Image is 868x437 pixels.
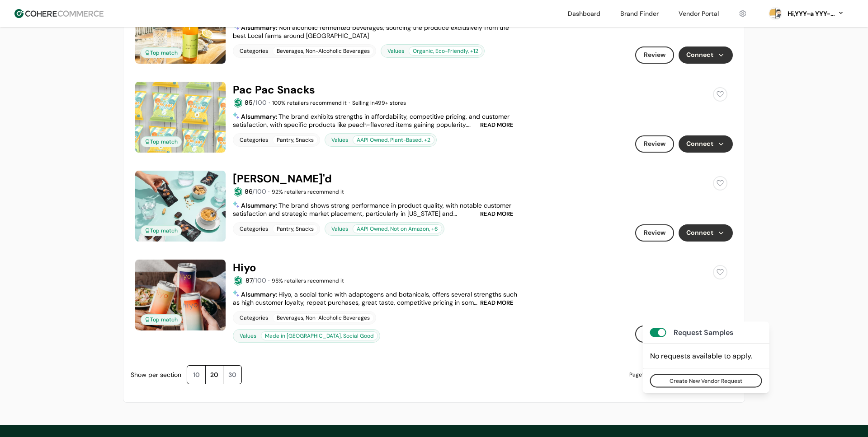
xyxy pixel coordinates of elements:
[187,366,205,384] div: 10
[650,351,762,362] div: No requests available to apply.
[241,290,278,298] span: AI :
[650,374,762,388] button: Create New Vendor Request
[233,112,509,161] span: The brand exhibits strengths in affordability, competitive pricing, and customer satisfaction, wi...
[233,290,517,372] span: Hiyo, a social tonic with adaptogens and botanicals, offers several strengths such as high custom...
[14,9,104,18] img: Cohere Logo
[241,201,278,209] span: AI :
[233,201,516,258] span: The brand shows strong performance in product quality, with notable customer satisfaction and str...
[711,85,729,103] button: add to favorite
[247,23,276,32] span: summary
[480,300,514,306] span: READ MORE
[629,371,651,379] div: Page 1 of 1
[480,211,514,217] span: READ MORE
[241,112,278,121] span: AI :
[233,23,509,40] span: Non alcoholic fermented beverages, sourcing the produce exclusively from the best Local farms aro...
[131,370,181,380] div: Show per section
[711,174,729,192] button: add to favorite
[247,290,276,298] span: summary
[786,9,835,19] div: Hi, YYY-a YYY-aa
[241,23,278,32] span: AI :
[769,7,782,20] svg: 0 percent
[205,366,223,384] div: 20
[131,365,737,384] nav: pagination
[711,263,729,281] button: add to favorite
[674,327,733,338] div: Request Samples
[247,201,276,209] span: summary
[223,366,241,384] div: 30
[786,9,844,19] button: Hi,YYY-a YYY-aa
[670,377,742,385] span: Create New Vendor Request
[480,122,514,128] span: READ MORE
[247,112,276,121] span: summary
